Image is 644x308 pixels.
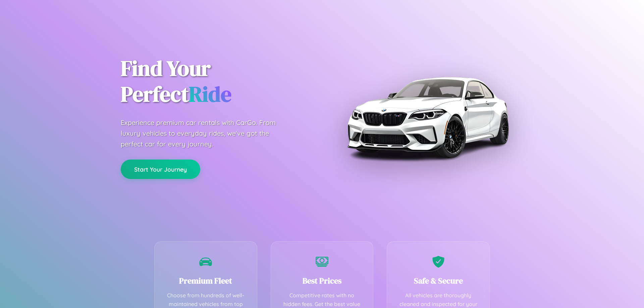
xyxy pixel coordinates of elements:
[121,117,288,149] p: Experience premium car rentals with CarGo. From luxury vehicles to everyday rides, we've got the ...
[121,160,200,179] button: Start Your Journey
[281,275,363,286] h3: Best Prices
[165,275,247,286] h3: Premium Fleet
[397,275,479,286] h3: Safe & Secure
[344,34,512,201] img: Premium BMW car rental vehicle
[189,79,231,109] span: Ride
[121,56,312,107] h1: Find Your Perfect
